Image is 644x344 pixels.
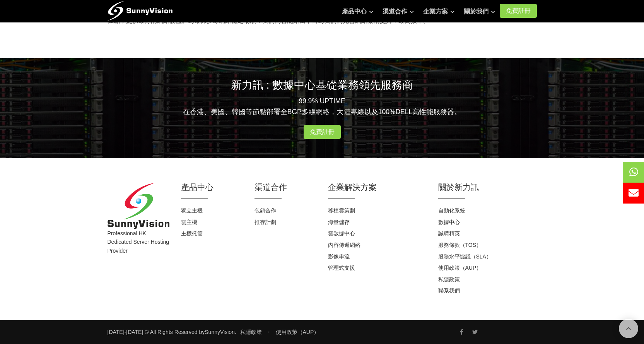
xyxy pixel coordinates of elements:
[276,329,319,335] a: 使用政策（AUP）
[342,4,373,19] a: 產品中心
[328,253,350,260] a: 影像串流
[255,181,316,193] h2: 渠道合作
[304,125,341,139] a: 免費註冊
[328,265,355,271] a: 管理式支援
[383,4,414,19] a: 渠道合作
[328,181,427,193] h2: 企業解決方案
[266,329,272,335] span: ・
[328,207,355,214] a: 移植雲策劃
[438,276,460,282] a: 私隱政策
[205,329,235,335] a: SunnyVision
[255,219,276,225] a: 推存計劃
[255,207,276,214] a: 包銷合作
[438,242,482,248] a: 服務條款（TOS）
[423,4,454,19] a: 企業方案
[464,4,495,19] a: 關於我們
[438,207,465,214] a: 自動化系統
[102,183,175,296] div: Professional HK Dedicated Server Hosting Provider
[438,288,460,294] a: 聯系我們
[181,181,243,193] h2: 產品中心
[438,181,537,193] h2: 關於新力訊
[438,265,482,271] a: 使用政策（AUP）
[181,230,203,236] a: 主機托管
[181,219,197,225] a: 雲主機
[328,242,360,248] a: 內容傳遞網絡
[108,77,537,92] h2: 新力訊 : 數據中心基礎業務領先服務商
[328,230,355,236] a: 雲數據中心
[500,4,537,18] a: 免費註冊
[438,219,460,225] a: 數據中心
[181,207,203,214] a: 獨立主機
[108,328,236,336] small: [DATE]-[DATE] © All Rights Reserved by .
[328,219,350,225] a: 海量儲存
[108,96,537,117] p: 99.9% UPTIME 在香港、美國、韓國等節點部署全BGP多線網絡，大陸專線以及100%DELL高性能服務器。
[108,183,169,229] img: SunnyVision Limited
[438,230,460,236] a: 誠聘精英
[438,253,492,260] a: 服務水平協議（SLA）
[240,329,262,335] a: 私隱政策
